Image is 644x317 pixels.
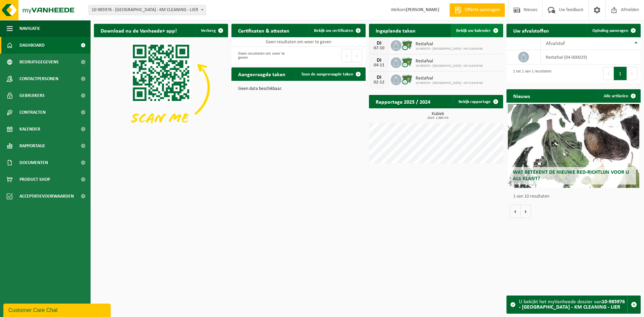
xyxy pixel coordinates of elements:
[510,66,551,81] div: 1 tot 1 van 1 resultaten
[19,171,50,188] span: Product Shop
[519,296,627,313] div: U bekijkt het myVanheede dossier van
[19,104,46,121] span: Contracten
[508,104,639,188] a: Wat betekent de nieuwe RED-richtlijn voor u als klant?
[19,87,45,104] span: Gebruikers
[314,29,353,33] span: Bekijk uw certificaten
[369,95,437,108] h2: Rapportage 2025 / 2024
[546,41,565,46] span: Afvalstof
[401,73,413,85] img: WB-0660-CU
[521,205,531,218] button: Volgende
[372,116,503,120] span: 2025: 1,980 m3
[372,41,386,46] div: DI
[19,188,74,205] span: Acceptatievoorwaarden
[513,170,629,181] span: Wat betekent de nieuwe RED-richtlijn voor u als klant?
[603,67,614,80] button: Previous
[238,87,359,91] p: Geen data beschikbaar.
[309,24,365,37] a: Bekijk uw certificaten
[372,46,386,51] div: 07-10
[231,24,296,37] h2: Certificaten & attesten
[301,72,353,76] span: Toon de aangevraagde taken
[506,24,556,37] h2: Uw afvalstoffen
[587,24,640,37] a: Ophaling aanvragen
[416,81,483,85] span: 10-985976 - [GEOGRAPHIC_DATA] - KM CLEANING
[352,49,362,62] button: Next
[449,3,505,17] a: Offerte aanvragen
[369,24,422,37] h2: Ingeplande taken
[19,138,45,154] span: Rapportage
[598,89,640,103] a: Alle artikelen
[401,39,413,51] img: WB-0660-CU
[201,29,216,33] span: Verberg
[19,20,40,37] span: Navigatie
[231,37,366,47] td: Geen resultaten om weer te geven
[510,205,521,218] button: Vorige
[592,29,628,33] span: Ophaling aanvragen
[19,54,59,70] span: Bedrijfsgegevens
[231,67,292,81] h2: Aangevraagde taken
[453,95,502,108] a: Bekijk rapportage
[372,63,386,68] div: 04-11
[519,299,625,310] strong: 10-985976 - [GEOGRAPHIC_DATA] - KM CLEANING - LIER
[94,24,183,37] h2: Download nu de Vanheede+ app!
[416,59,483,64] span: Restafval
[19,37,45,54] span: Dashboard
[19,70,58,87] span: Contactpersonen
[614,67,627,80] button: 1
[463,7,501,13] span: Offerte aanvragen
[341,49,352,62] button: Previous
[372,112,503,120] h3: Kubiek
[416,76,483,81] span: Restafval
[456,29,491,33] span: Bekijk uw kalender
[406,7,439,12] strong: [PERSON_NAME]
[451,24,502,37] a: Bekijk uw kalender
[401,56,413,68] img: WB-0660-CU
[3,302,112,317] iframe: chat widget
[513,194,637,199] p: 1 van 10 resultaten
[541,50,641,64] td: restafval (04-000029)
[89,5,206,15] span: 10-985976 - LAMMERTYN - KM CLEANING - LIER
[94,37,228,138] img: Download de VHEPlus App
[416,47,483,51] span: 10-985976 - [GEOGRAPHIC_DATA] - KM CLEANING
[372,80,386,85] div: 02-12
[19,154,48,171] span: Documenten
[235,48,295,63] div: Geen resultaten om weer te geven
[196,24,227,37] button: Verberg
[416,64,483,68] span: 10-985976 - [GEOGRAPHIC_DATA] - KM CLEANING
[19,121,40,138] span: Kalender
[416,42,483,47] span: Restafval
[89,5,206,15] span: 10-985976 - LAMMERTYN - KM CLEANING - LIER
[372,58,386,63] div: DI
[506,89,537,102] h2: Nieuws
[627,67,637,80] button: Next
[296,67,365,81] a: Toon de aangevraagde taken
[372,75,386,80] div: DI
